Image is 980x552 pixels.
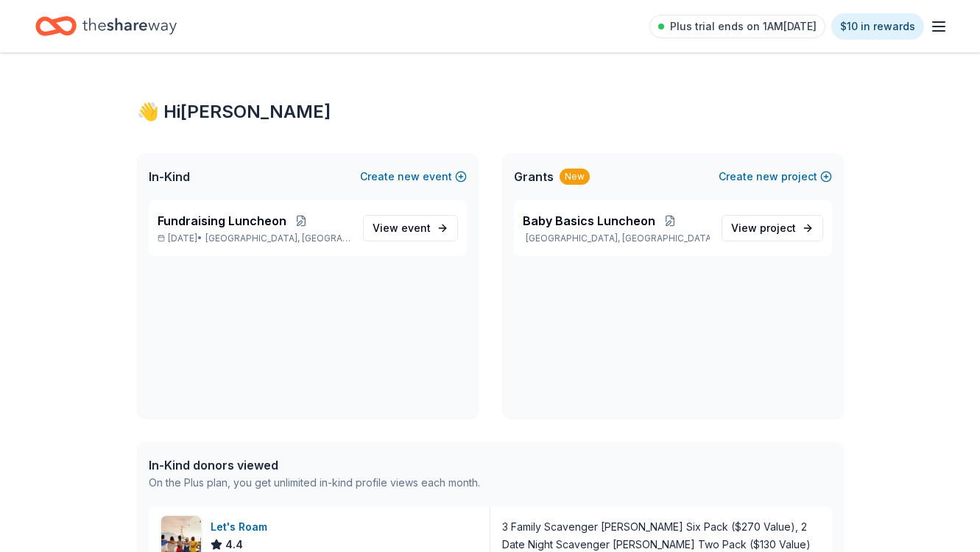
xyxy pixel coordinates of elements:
[35,9,177,43] a: Home
[363,215,458,241] a: View event
[670,18,817,35] span: Plus trial ends on 1AM[DATE]
[158,212,286,230] span: Fundraising Luncheon
[523,212,655,230] span: Baby Basics Luncheon
[719,168,832,185] button: Createnewproject
[722,215,823,241] a: View project
[149,456,480,474] div: In-Kind donors viewed
[149,168,190,185] span: In-Kind
[560,169,590,185] div: New
[523,233,710,244] p: [GEOGRAPHIC_DATA], [GEOGRAPHIC_DATA]
[398,168,420,185] span: new
[373,219,431,237] span: View
[760,222,796,234] span: project
[137,100,844,124] div: 👋 Hi [PERSON_NAME]
[756,168,778,185] span: new
[649,15,825,38] a: Plus trial ends on 1AM[DATE]
[158,233,351,244] p: [DATE] •
[401,222,431,234] span: event
[514,168,554,185] span: Grants
[205,233,350,244] span: [GEOGRAPHIC_DATA], [GEOGRAPHIC_DATA]
[831,13,924,40] a: $10 in rewards
[360,168,467,185] button: Createnewevent
[211,518,273,536] div: Let's Roam
[149,474,480,492] div: On the Plus plan, you get unlimited in-kind profile views each month.
[731,219,796,237] span: View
